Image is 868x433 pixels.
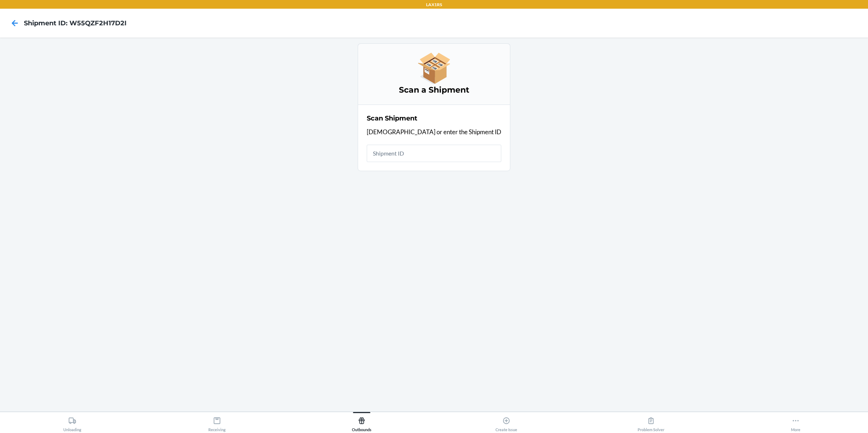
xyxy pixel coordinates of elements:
[367,127,501,137] p: [DEMOGRAPHIC_DATA] or enter the Shipment ID
[367,145,501,162] input: Shipment ID
[63,414,81,432] div: Unloading
[723,412,868,432] button: More
[791,414,800,432] div: More
[579,412,723,432] button: Problem Solver
[367,114,417,123] h2: Scan Shipment
[426,1,442,8] p: LAX1RS
[145,412,289,432] button: Receiving
[289,412,434,432] button: Outbounds
[367,84,501,96] h3: Scan a Shipment
[638,414,664,432] div: Problem Solver
[208,414,226,432] div: Receiving
[495,414,517,432] div: Create Issue
[24,18,127,28] h4: Shipment ID: W55QZF2H17D2I
[352,414,371,432] div: Outbounds
[434,412,579,432] button: Create Issue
